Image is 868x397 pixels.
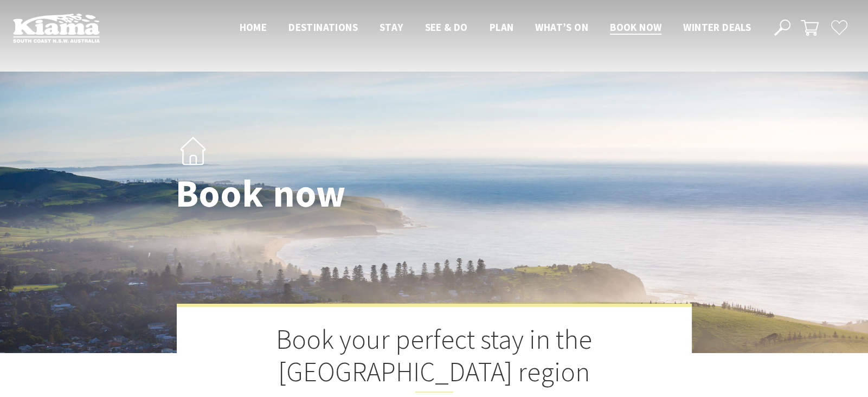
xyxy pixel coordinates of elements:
[425,21,468,34] span: See & Do
[176,173,482,215] h1: Book now
[380,21,403,34] span: Stay
[240,21,267,34] span: Home
[13,13,100,43] img: Kiama Logo
[610,21,661,34] span: Book now
[231,323,638,393] h2: Book your perfect stay in the [GEOGRAPHIC_DATA] region
[288,21,358,34] span: Destinations
[229,19,762,37] nav: Main Menu
[535,21,588,34] span: What’s On
[683,21,751,34] span: Winter Deals
[490,21,514,34] span: Plan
